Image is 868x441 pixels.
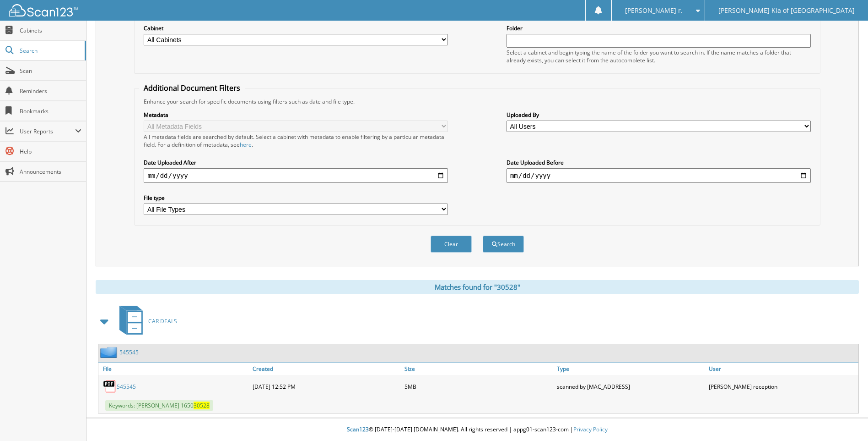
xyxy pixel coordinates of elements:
[402,363,554,375] a: Size
[20,27,81,34] span: Cabinets
[507,49,811,64] div: Select a cabinet and begin typing the name of the folder you want to search in. If the name match...
[250,363,402,375] a: Created
[114,303,177,339] a: CAR DEALS
[20,107,81,115] span: Bookmarks
[555,363,706,375] a: Type
[507,168,811,183] input: end
[507,111,811,119] label: Uploaded By
[117,383,136,391] a: 545545
[148,317,177,325] span: CAR DEALS
[86,419,868,441] div: © [DATE]-[DATE] [DOMAIN_NAME]. All rights reserved | appg01-scan123-com |
[144,111,448,119] label: Metadata
[822,397,868,441] iframe: Chat Widget
[625,8,683,13] span: [PERSON_NAME] r.
[100,347,119,358] img: folder2.png
[20,67,81,75] span: Scan
[573,425,608,433] a: Privacy Policy
[20,87,81,95] span: Reminders
[20,168,81,176] span: Announcements
[103,380,117,393] img: PDF.png
[431,236,472,253] button: Clear
[347,425,369,433] span: Scan123
[483,236,524,253] button: Search
[555,377,706,396] div: scanned by [MAC_ADDRESS]
[105,400,213,411] span: Keywords: [PERSON_NAME] 1650
[507,24,811,32] label: Folder
[119,348,139,356] a: 545545
[139,83,245,93] legend: Additional Document Filters
[20,148,81,155] span: Help
[507,159,811,166] label: Date Uploaded Before
[706,363,858,375] a: User
[9,4,78,17] img: scan123-logo-white.svg
[144,168,448,183] input: start
[240,141,252,149] a: here
[144,133,448,149] div: All metadata fields are searched by default. Select a cabinet with metadata to enable filtering b...
[144,159,448,166] label: Date Uploaded After
[98,363,250,375] a: File
[139,98,815,105] div: Enhance your search for specific documents using filters such as date and file type.
[144,194,448,202] label: File type
[20,47,80,55] span: Search
[718,8,855,13] span: [PERSON_NAME] Kia of [GEOGRAPHIC_DATA]
[250,377,402,396] div: [DATE] 12:52 PM
[402,377,554,396] div: 5MB
[194,402,210,409] span: 30528
[706,377,858,396] div: [PERSON_NAME] reception
[96,280,859,294] div: Matches found for "30528"
[20,127,75,135] span: User Reports
[144,24,448,32] label: Cabinet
